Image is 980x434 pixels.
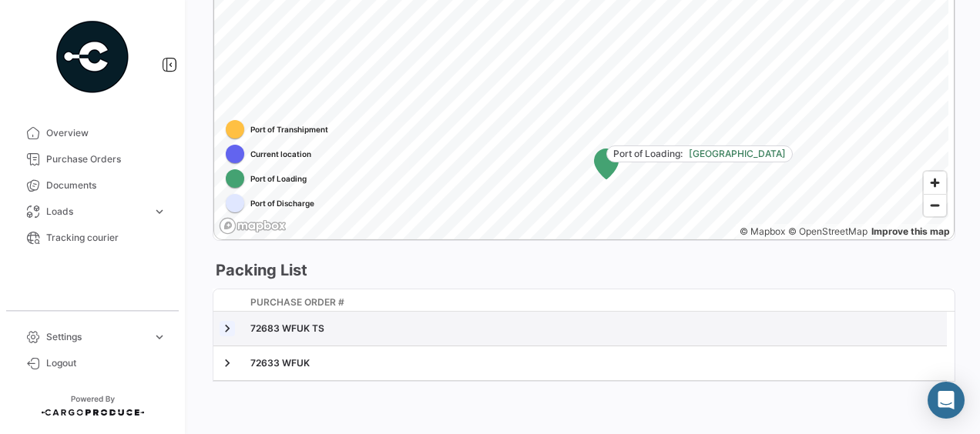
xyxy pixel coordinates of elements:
[219,217,287,235] a: Mapbox logo
[689,147,786,161] span: [GEOGRAPHIC_DATA]
[12,172,173,199] a: Documents
[46,152,166,166] span: Purchase Orders
[46,231,166,245] span: Tracking courier
[250,295,344,309] span: Purchase Order #
[153,330,166,344] span: expand_more
[12,146,173,172] a: Purchase Orders
[788,225,868,237] a: OpenStreetMap
[740,225,785,237] a: Mapbox
[924,195,946,216] span: Zoom out
[924,194,946,216] button: Zoom out
[46,330,146,344] span: Settings
[871,225,950,237] a: Map feedback
[12,120,173,146] a: Overview
[213,259,307,281] h3: Packing List
[46,205,146,219] span: Loads
[250,322,941,336] div: 72683 WFUK TS
[244,289,947,317] datatable-header-cell: Purchase Order #
[613,147,683,161] span: Port of Loading:
[12,225,173,251] a: Tracking courier
[46,126,166,140] span: Overview
[250,123,328,135] span: Port of Transhipment
[250,148,311,160] span: Current location
[46,179,166,192] span: Documents
[594,149,619,179] div: Map marker
[924,172,946,194] button: Zoom in
[250,172,307,185] span: Port of Loading
[46,356,166,370] span: Logout
[153,205,166,219] span: expand_more
[928,382,965,419] div: Abrir Intercom Messenger
[250,356,941,370] div: 72633 WFUK
[250,197,314,209] span: Port of Discharge
[54,18,131,95] img: powered-by.png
